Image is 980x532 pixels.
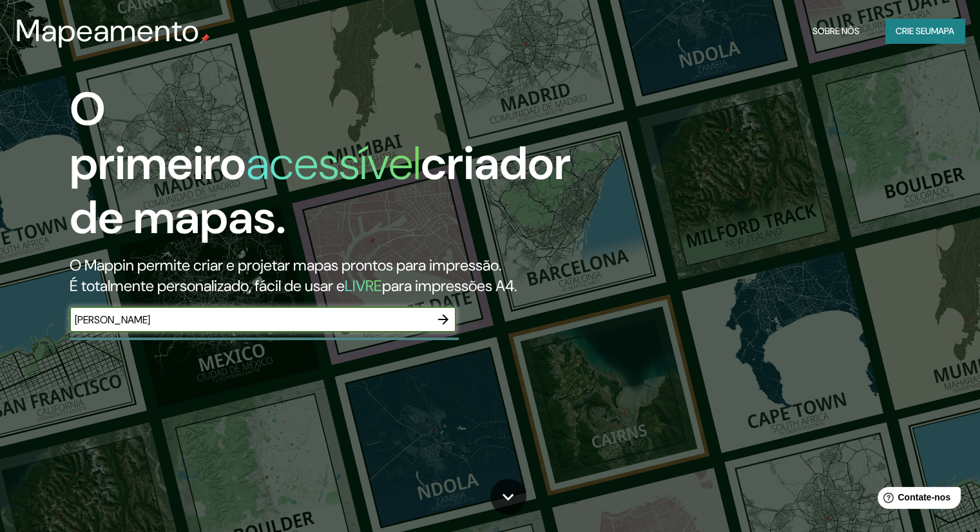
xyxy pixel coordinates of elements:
[70,276,345,296] font: É totalmente personalizado, fácil de usar e
[807,19,865,43] button: Sobre nós
[865,482,966,518] iframe: Iniciador de widget de ajuda
[70,255,501,275] font: O Mappin permite criar e projetar mapas prontos para impressão.
[70,79,246,193] font: O primeiro
[15,10,200,51] font: Mapeamento
[70,133,571,247] font: criador de mapas.
[382,276,517,296] font: para impressões A4.
[896,25,931,37] font: Crie seu
[345,276,382,296] font: LIVRE
[931,25,954,37] font: mapa
[200,33,210,44] img: pino de mapa
[885,19,965,43] button: Crie seumapa
[812,25,860,37] font: Sobre nós
[70,312,430,327] input: Escolha seu lugar favorito
[246,133,421,193] font: acessível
